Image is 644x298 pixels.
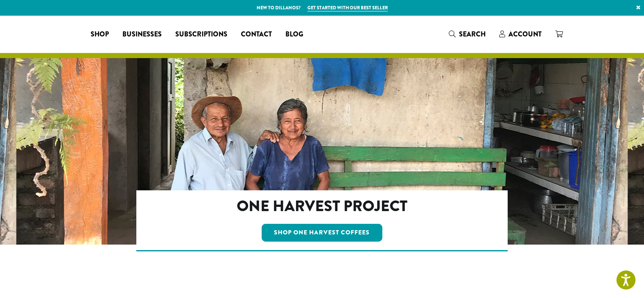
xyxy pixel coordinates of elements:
a: Search [442,27,492,41]
a: Get started with our best seller [307,4,388,11]
span: Businesses [122,29,162,40]
span: Subscriptions [175,29,227,40]
span: Blog [285,29,303,40]
a: Shop One Harvest Coffees [262,224,383,242]
span: Shop [91,29,109,40]
a: Shop [84,28,116,41]
span: Search [459,29,486,39]
h2: One Harvest Project [173,197,471,215]
span: Contact [241,29,272,40]
span: Account [509,29,542,39]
